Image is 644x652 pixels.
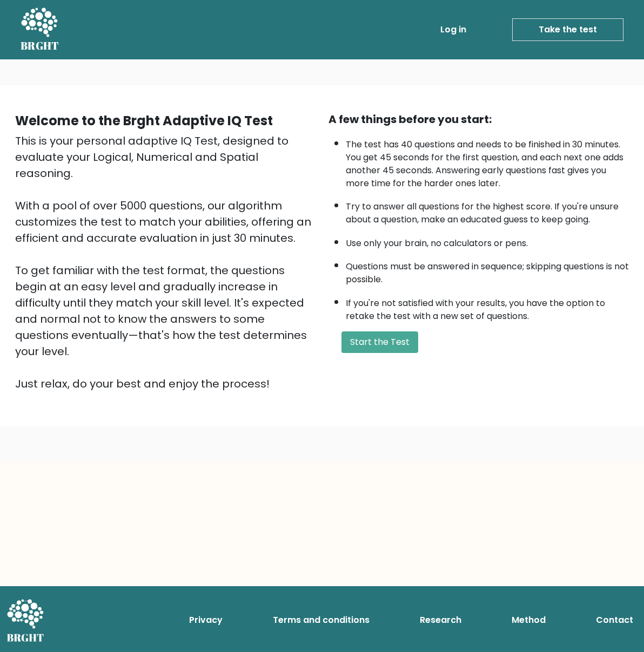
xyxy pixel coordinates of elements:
li: Questions must be answered in sequence; skipping questions is not possible. [346,255,629,286]
button: Start the Test [341,331,418,353]
a: Contact [592,609,638,631]
li: If you're not satisfied with your results, you have the option to retake the test with a new set ... [346,291,629,323]
li: Try to answer all questions for the highest score. If you're unsure about a question, make an edu... [346,195,629,226]
li: Use only your brain, no calculators or pens. [346,232,629,250]
div: A few things before you start: [328,111,629,127]
a: Method [507,609,550,631]
a: Take the test [512,18,623,41]
li: The test has 40 questions and needs to be finished in 30 minutes. You get 45 seconds for the firs... [346,133,629,190]
a: Privacy [185,609,227,631]
a: Log in [436,19,471,40]
a: Terms and conditions [269,609,374,631]
div: This is your personal adaptive IQ Test, designed to evaluate your Logical, Numerical and Spatial ... [15,133,316,392]
b: Welcome to the Brght Adaptive IQ Test [15,112,273,130]
a: BRGHT [21,4,59,55]
h5: BRGHT [21,39,59,52]
a: Research [415,609,466,631]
